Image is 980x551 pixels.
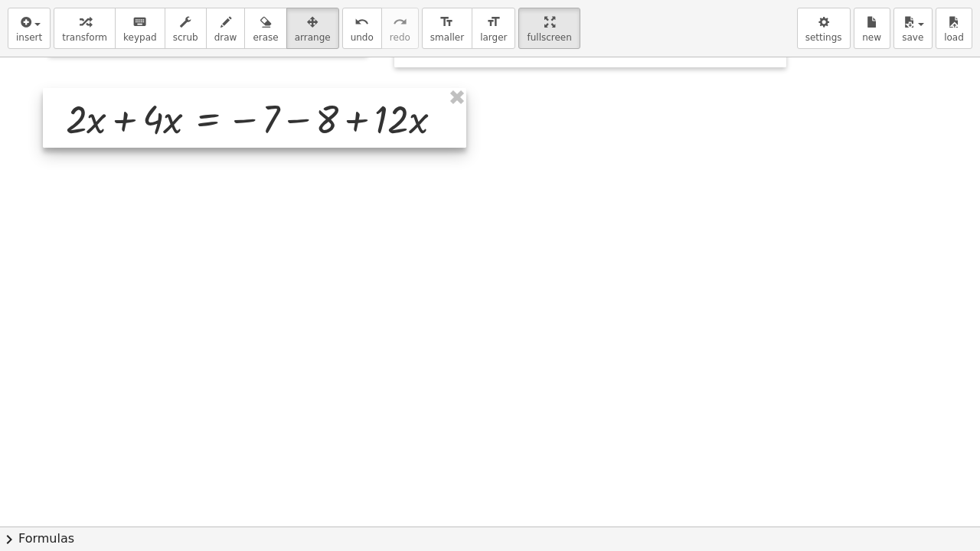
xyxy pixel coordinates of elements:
button: redoredo [381,8,419,49]
span: save [902,32,923,43]
i: redo [393,13,407,31]
button: keyboardkeypad [115,8,165,49]
span: redo [390,32,410,43]
button: arrange [286,8,339,49]
span: settings [805,32,842,43]
span: new [862,32,881,43]
i: format_size [486,13,501,31]
button: insert [8,8,51,49]
button: undoundo [342,8,382,49]
button: fullscreen [518,8,580,49]
span: keypad [123,32,157,43]
span: larger [480,32,507,43]
button: erase [244,8,286,49]
span: scrub [173,32,198,43]
button: settings [797,8,851,49]
button: transform [54,8,116,49]
i: undo [354,13,369,31]
button: format_sizesmaller [422,8,472,49]
span: load [944,32,964,43]
span: fullscreen [527,32,571,43]
span: transform [62,32,107,43]
span: erase [253,32,278,43]
span: arrange [295,32,331,43]
button: format_sizelarger [472,8,515,49]
span: smaller [430,32,464,43]
span: insert [16,32,42,43]
i: keyboard [132,13,147,31]
i: format_size [439,13,454,31]
button: draw [206,8,246,49]
button: new [854,8,890,49]
span: draw [214,32,237,43]
span: undo [351,32,374,43]
button: load [936,8,972,49]
button: save [893,8,933,49]
button: scrub [165,8,207,49]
